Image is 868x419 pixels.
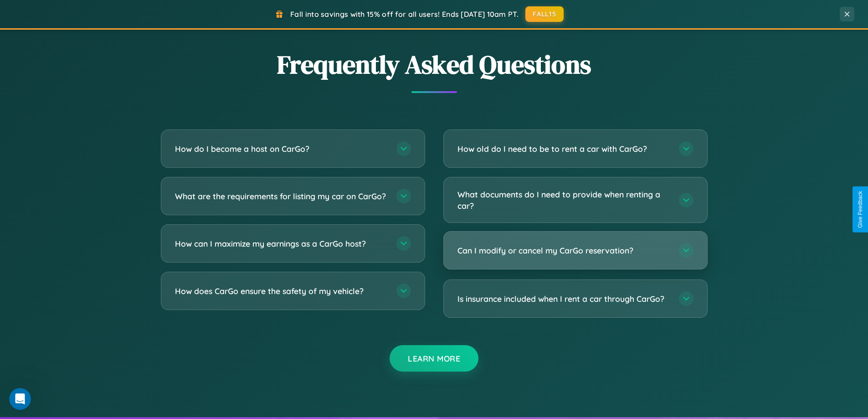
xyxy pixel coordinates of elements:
[457,143,670,155] h3: How old do I need to be to rent a car with CarGo?
[9,388,31,410] iframe: Intercom live chat
[457,245,670,256] h3: Can I modify or cancel my CarGo reservation?
[457,189,670,211] h3: What documents do I need to provide when renting a car?
[175,143,387,155] h3: How do I become a host on CarGo?
[161,47,708,82] h2: Frequently Asked Questions
[290,10,519,19] span: Fall into savings with 15% off for all users! Ends [DATE] 10am PT.
[525,6,564,22] button: FALL15
[457,293,670,305] h3: Is insurance included when I rent a car through CarGo?
[175,238,387,249] h3: How can I maximize my earnings as a CarGo host?
[175,191,387,202] h3: What are the requirements for listing my car on CarGo?
[390,345,478,372] button: Learn More
[857,191,863,228] div: Give Feedback
[175,285,387,297] h3: How does CarGo ensure the safety of my vehicle?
